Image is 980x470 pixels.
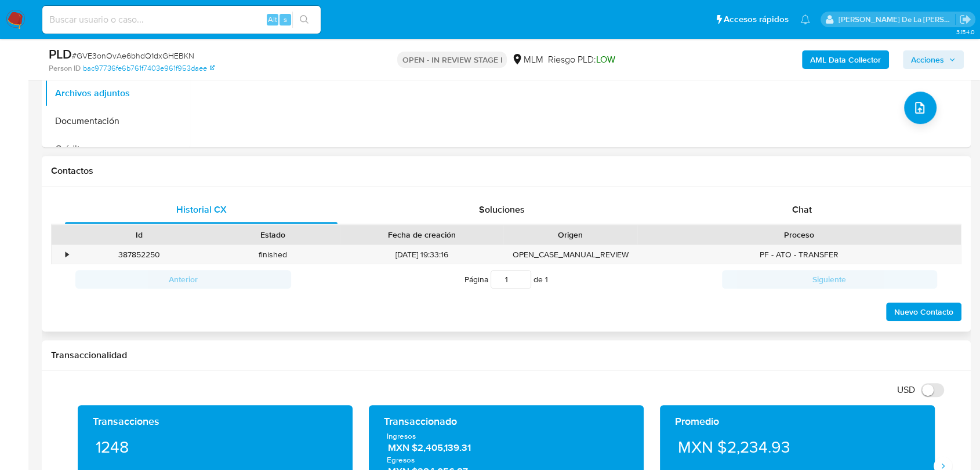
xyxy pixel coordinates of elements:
a: Notificaciones [800,14,810,24]
span: Soluciones [479,203,525,216]
span: Historial CX [176,203,227,216]
button: Acciones [903,50,964,69]
button: search-icon [292,12,316,28]
button: Siguiente [722,270,938,289]
a: Salir [959,13,971,25]
span: Riesgo PLD: [547,53,615,66]
b: PLD [49,45,72,63]
div: Origen [511,229,629,241]
div: Estado [214,229,332,241]
button: AML Data Collector [802,50,889,69]
div: PF - ATO - TRANSFER [637,245,961,264]
input: Buscar usuario o caso... [42,12,321,27]
button: Créditos [45,135,190,163]
button: upload-file [904,92,937,124]
button: Documentación [45,107,190,135]
span: Chat [792,203,812,216]
div: Id [80,229,198,241]
span: Acciones [911,50,944,69]
span: Página de [464,270,548,289]
b: AML Data Collector [810,50,881,69]
div: Proceso [645,229,953,241]
span: 1 [545,274,548,285]
span: LOW [596,53,615,66]
button: Nuevo Contacto [886,303,961,321]
a: bac97736fe6b761f7403e961f953daee [83,63,215,74]
button: Archivos adjuntos [45,79,190,107]
div: MLM [511,53,543,66]
span: s [284,14,287,25]
b: Person ID [49,63,81,74]
div: 387852250 [72,245,206,264]
div: [DATE] 19:33:16 [340,245,503,264]
div: OPEN_CASE_MANUAL_REVIEW [503,245,637,264]
div: Fecha de creación [348,229,495,241]
span: Alt [268,14,277,25]
h1: Transaccionalidad [51,349,961,361]
span: # GVE3onOvAe6bhdQ1dxGHEBKN [72,50,194,61]
div: finished [206,245,340,264]
span: Accesos rápidos [724,13,789,25]
span: Nuevo Contacto [894,304,953,320]
p: OPEN - IN REVIEW STAGE I [397,52,507,68]
p: javier.gutierrez@mercadolibre.com.mx [839,14,956,25]
div: • [66,249,68,260]
span: 3.154.0 [956,27,974,37]
h1: Contactos [51,165,961,177]
button: Anterior [75,270,291,289]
